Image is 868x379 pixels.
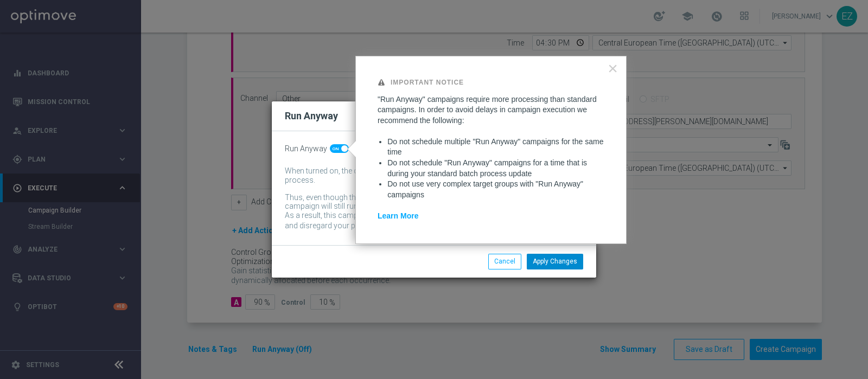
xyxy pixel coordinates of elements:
button: Cancel [488,254,521,269]
button: Apply Changes [527,254,583,269]
div: Thus, even though the batch-data process might not be complete by then, the campaign will still r... [285,193,567,211]
li: Do not schedule multiple "Run Anyway" campaigns for the same time [387,137,604,158]
div: When turned on, the campaign will be executed regardless of your site's batch-data process. [285,166,567,185]
h2: Run Anyway [285,110,338,123]
li: Do not use very complex target groups with "Run Anyway" campaigns [387,179,604,200]
div: As a result, this campaign might include customers whose data has been changed and disregard your... [285,211,567,232]
strong: Important Notice [391,79,464,86]
li: Do not schedule "Run Anyway" campaigns for a time that is during your standard batch process update [387,158,604,179]
a: Learn More [378,211,418,220]
p: "Run Anyway" campaigns require more processing than standard campaigns. In order to avoid delays ... [378,94,604,126]
button: Close [608,60,618,77]
span: Run Anyway [285,144,327,153]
